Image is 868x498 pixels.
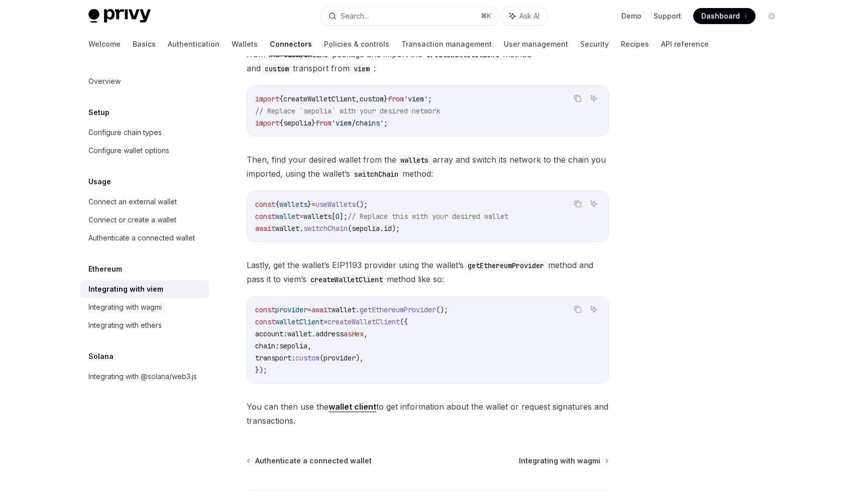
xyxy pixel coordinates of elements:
[275,317,323,326] span: walletClient
[319,353,323,362] span: (
[247,258,609,286] span: Lastly, get the wallet’s EIP1193 provider using the wallet’s method and pass it to viem’s method ...
[384,94,388,103] span: }
[88,214,176,226] div: Connect or create a wallet
[88,75,121,87] div: Overview
[88,106,110,118] h5: Setup
[654,11,681,21] a: Support
[356,353,364,362] span: ),
[428,94,432,103] span: ;
[311,200,315,209] span: =
[332,305,356,314] span: wallet
[621,32,649,56] a: Recipes
[80,280,209,298] a: Integrating with viem
[255,94,279,103] span: import
[323,317,328,326] span: =
[350,63,374,74] code: viem
[519,456,600,466] span: Integrating with wagmi
[315,329,344,338] span: address
[404,94,428,103] span: 'viem'
[311,118,315,128] span: }
[88,350,114,362] h5: Solana
[587,303,600,316] button: Ask AI
[356,94,360,103] span: ,
[168,32,220,56] a: Authentication
[384,118,388,128] span: ;
[315,200,356,209] span: useWallets
[621,11,641,21] a: Demo
[328,317,400,326] span: createWalletClient
[80,316,209,334] a: Integrating with ethers
[279,200,307,209] span: wallets
[283,118,311,128] span: sepolia
[504,32,568,56] a: User management
[88,32,121,56] a: Welcome
[80,123,209,142] a: Configure chain types
[519,11,539,21] span: Ask AI
[303,224,348,233] span: switchChain
[436,305,448,314] span: ();
[401,32,492,56] a: Transaction management
[255,353,295,362] span: transport:
[311,329,315,338] span: .
[295,353,319,362] span: custom
[80,229,209,247] a: Authenticate a connected wallet
[255,317,275,326] span: const
[88,301,162,313] div: Integrating with wagmi
[247,400,609,428] span: You can then use the to get information about the wallet or request signatures and transactions.
[340,212,348,221] span: ];
[275,305,307,314] span: provider
[384,224,392,233] span: id
[299,212,303,221] span: =
[248,456,372,466] a: Authenticate a connected wallet
[571,303,584,316] button: Copy the contents from the code block
[502,7,547,25] button: Ask AI
[287,329,311,338] span: wallet
[80,72,209,90] a: Overview
[388,94,404,103] span: from
[356,305,360,314] span: .
[88,196,177,208] div: Connect an external wallet
[88,283,163,295] div: Integrating with viem
[364,329,368,338] span: ,
[693,8,755,24] a: Dashboard
[352,329,364,338] span: Hex
[255,329,287,338] span: account:
[315,118,332,128] span: from
[661,32,709,56] a: API reference
[133,32,156,56] a: Basics
[88,232,195,244] div: Authenticate a connected wallet
[323,353,356,362] span: provider
[307,341,311,350] span: ,
[275,224,299,233] span: wallet
[464,260,548,271] code: getEthereumProvider
[307,200,311,209] span: }
[299,224,303,233] span: .
[321,7,497,25] button: Search...⌘K
[255,341,279,350] span: chain:
[232,32,258,56] a: Wallets
[360,305,436,314] span: getEthereumProvider
[270,32,312,56] a: Connectors
[88,127,162,139] div: Configure chain types
[392,224,400,233] span: );
[380,224,384,233] span: .
[275,200,279,209] span: {
[306,274,387,285] code: createWalletClient
[701,11,740,21] span: Dashboard
[580,32,609,56] a: Security
[80,142,209,160] a: Configure wallet options
[88,263,122,275] h5: Ethereum
[587,92,600,105] button: Ask AI
[360,94,384,103] span: custom
[350,169,402,180] code: switchChain
[571,197,584,210] button: Copy the contents from the code block
[348,212,508,221] span: // Replace this with your desired wallet
[329,402,376,412] a: wallet client
[88,319,162,331] div: Integrating with ethers
[275,212,299,221] span: wallet
[255,118,279,128] span: import
[279,94,283,103] span: {
[356,200,368,209] span: ();
[255,305,275,314] span: const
